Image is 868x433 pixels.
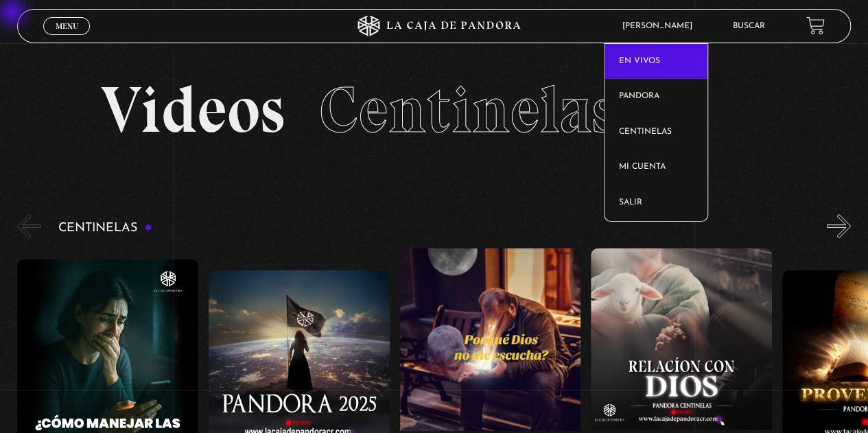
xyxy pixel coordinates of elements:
[319,71,616,149] span: Centinelas
[605,115,707,150] a: Centinelas
[827,214,851,238] button: Next
[806,16,825,35] a: View your shopping cart
[101,78,768,143] h2: Videos
[605,79,707,115] a: Pandora
[56,22,78,30] span: Menu
[51,33,83,43] span: Cerrar
[733,22,765,30] a: Buscar
[605,185,707,221] a: Salir
[615,22,706,30] span: [PERSON_NAME]
[17,214,41,238] button: Previous
[605,44,707,80] a: En vivos
[605,150,707,185] a: Mi cuenta
[58,222,152,235] h3: Centinelas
